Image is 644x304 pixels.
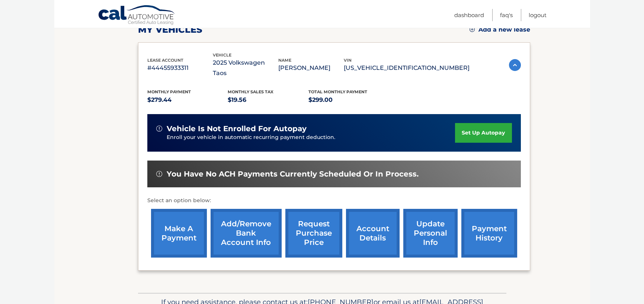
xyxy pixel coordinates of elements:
[147,95,228,105] p: $279.44
[278,58,291,63] span: name
[403,209,458,258] a: update personal info
[138,24,202,35] h2: my vehicles
[98,5,176,26] a: Cal Automotive
[454,9,484,21] a: Dashboard
[344,63,470,73] p: [US_VEHICLE_IDENTIFICATION_NUMBER]
[213,52,231,58] span: vehicle
[156,171,162,177] img: alert-white.svg
[213,58,278,78] p: 2025 Volkswagen Taos
[346,209,400,258] a: account details
[278,63,344,73] p: [PERSON_NAME]
[285,209,342,258] a: request purchase price
[147,58,183,63] span: lease account
[167,124,307,133] span: vehicle is not enrolled for autopay
[151,209,207,258] a: make a payment
[156,126,162,132] img: alert-white.svg
[470,27,475,32] img: add.svg
[500,9,513,21] a: FAQ's
[147,196,521,205] p: Select an option below:
[509,59,521,71] img: accordion-active.svg
[529,9,547,21] a: Logout
[344,58,352,63] span: vin
[308,89,367,94] span: Total Monthly Payment
[455,123,512,143] a: set up autopay
[228,89,273,94] span: Monthly sales Tax
[470,26,530,33] a: Add a new lease
[147,89,191,94] span: Monthly Payment
[167,169,419,179] span: You have no ACH payments currently scheduled or in process.
[461,209,517,258] a: payment history
[147,63,213,73] p: #44455933311
[308,95,389,105] p: $299.00
[228,95,308,105] p: $19.56
[211,209,282,258] a: Add/Remove bank account info
[167,133,455,142] p: Enroll your vehicle in automatic recurring payment deduction.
